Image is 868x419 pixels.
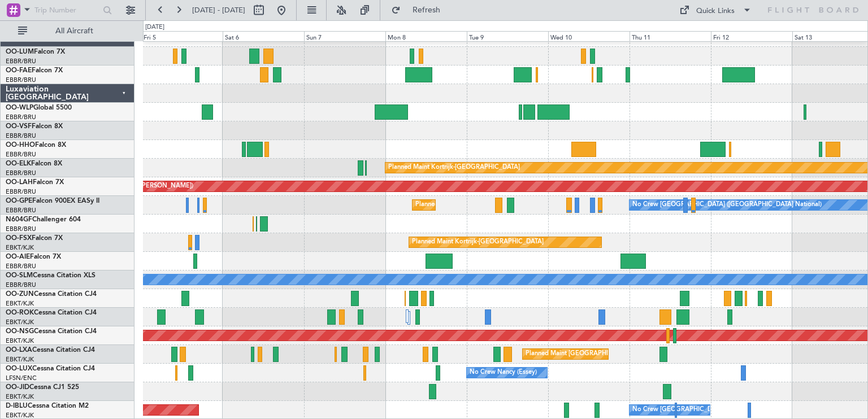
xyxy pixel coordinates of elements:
a: OO-WLPGlobal 5500 [6,104,72,111]
a: EBKT/KJK [6,318,34,326]
a: EBBR/BRU [6,206,36,215]
a: D-IBLUCessna Citation M2 [6,403,89,409]
a: OO-HHOFalcon 8X [6,142,66,149]
span: [DATE] - [DATE] [192,5,245,15]
div: No Crew [GEOGRAPHIC_DATA] ([GEOGRAPHIC_DATA] National) [632,197,822,213]
a: OO-LAHFalcon 7X [6,179,64,186]
a: OO-ROKCessna Citation CJ4 [6,309,97,316]
a: EBBR/BRU [6,76,36,84]
a: EBKT/KJK [6,337,34,345]
a: EBKT/KJK [6,243,34,252]
a: OO-LUMFalcon 7X [6,49,65,55]
a: OO-SLMCessna Citation XLS [6,272,96,279]
span: N604GF [6,216,32,223]
a: OO-LXACessna Citation CJ4 [6,347,95,353]
div: Tue 9 [467,31,548,41]
div: No Crew [GEOGRAPHIC_DATA] ([GEOGRAPHIC_DATA] National) [632,401,822,418]
div: Planned Maint Kortrijk-[GEOGRAPHIC_DATA] [388,159,520,176]
a: OO-VSFFalcon 8X [6,123,63,130]
a: EBKT/KJK [6,392,34,401]
span: OO-FAE [6,67,32,74]
div: Fri 5 [141,31,223,41]
div: Fri 12 [711,31,792,41]
span: All Aircraft [29,27,119,35]
a: OO-ZUNCessna Citation CJ4 [6,291,97,298]
a: EBKT/KJK [6,299,34,308]
a: LFSN/ENC [6,374,37,382]
a: EBBR/BRU [6,57,36,66]
a: OO-NSGCessna Citation CJ4 [6,328,97,335]
button: Refresh [386,1,454,19]
div: Planned Maint [GEOGRAPHIC_DATA] ([GEOGRAPHIC_DATA] National) [415,197,620,213]
div: Sat 6 [223,31,304,41]
span: OO-LXA [6,347,32,353]
span: OO-VSF [6,123,32,130]
span: OO-LUX [6,365,32,372]
a: OO-JIDCessna CJ1 525 [6,384,79,391]
span: D-IBLU [6,403,28,409]
a: EBBR/BRU [6,225,36,233]
a: EBBR/BRU [6,169,36,177]
span: OO-JID [6,384,29,391]
a: OO-ELKFalcon 8X [6,160,62,167]
span: OO-WLP [6,104,33,111]
a: EBBR/BRU [6,132,36,140]
span: OO-LAH [6,179,33,186]
a: EBKT/KJK [6,355,34,364]
span: OO-AIE [6,254,30,260]
span: OO-LUM [6,49,34,55]
div: Sun 7 [304,31,385,41]
a: EBBR/BRU [6,113,36,121]
a: OO-FAEFalcon 7X [6,67,63,74]
span: OO-GPE [6,198,32,204]
span: Refresh [403,6,450,14]
span: OO-NSG [6,328,34,335]
div: Wed 10 [548,31,630,41]
div: Quick Links [696,6,735,17]
a: EBBR/BRU [6,262,36,270]
div: [DATE] [145,23,164,32]
input: Trip Number [34,2,99,19]
a: N604GFChallenger 604 [6,216,81,223]
span: OO-ZUN [6,291,34,298]
a: EBBR/BRU [6,187,36,196]
span: OO-FSX [6,235,32,242]
a: OO-GPEFalcon 900EX EASy II [6,198,99,204]
span: OO-ELK [6,160,31,167]
span: OO-ROK [6,309,34,316]
div: Mon 8 [385,31,467,41]
button: Quick Links [674,1,757,19]
div: Planned Maint [GEOGRAPHIC_DATA] ([GEOGRAPHIC_DATA] National) [526,346,730,363]
a: EBBR/BRU [6,281,36,289]
a: OO-AIEFalcon 7X [6,254,61,260]
div: Planned Maint Kortrijk-[GEOGRAPHIC_DATA] [412,234,544,251]
a: OO-LUXCessna Citation CJ4 [6,365,95,372]
div: Thu 11 [630,31,711,41]
button: All Aircraft [12,22,123,40]
a: OO-FSXFalcon 7X [6,235,63,242]
div: No Crew Nancy (Essey) [470,364,537,381]
a: EBBR/BRU [6,150,36,159]
span: OO-SLM [6,272,33,279]
span: OO-HHO [6,142,35,149]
